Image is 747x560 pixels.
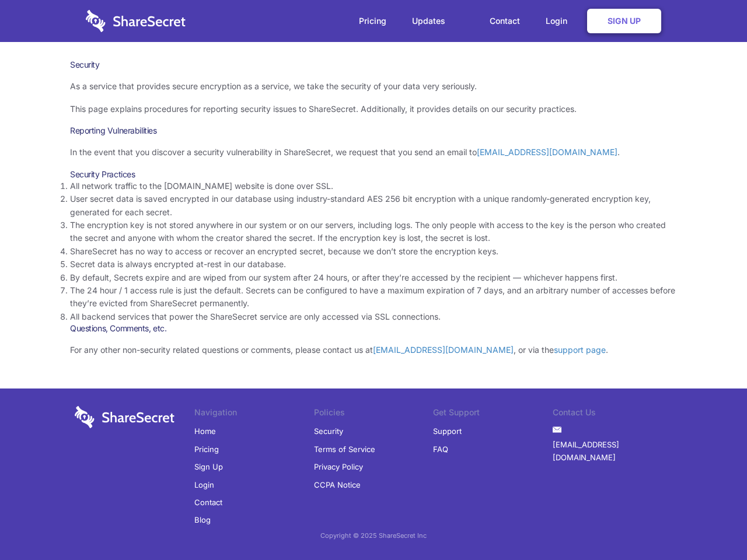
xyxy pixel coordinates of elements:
[70,219,677,245] li: The encryption key is not stored anywhere in our system or on our servers, including logs. The on...
[70,245,677,258] li: ShareSecret has no way to access or recover an encrypted secret, because we don’t store the encry...
[194,406,314,422] li: Navigation
[314,406,434,422] li: Policies
[534,3,585,39] a: Login
[373,345,514,355] a: [EMAIL_ADDRESS][DOMAIN_NAME]
[70,344,677,356] p: For any other non-security related questions or comments, please contact us at , or via the .
[70,271,677,284] li: By default, Secrets expire and are wiped from our system after 24 hours, or after they’re accesse...
[70,284,677,310] li: The 24 hour / 1 access rule is just the default. Secrets can be configured to have a maximum expi...
[314,458,363,475] a: Privacy Policy
[587,9,661,33] a: Sign Up
[70,146,677,159] p: In the event that you discover a security vulnerability in ShareSecret, we request that you send ...
[554,345,606,355] a: support page
[194,458,223,475] a: Sign Up
[478,3,532,39] a: Contact
[194,494,222,511] a: Contact
[194,422,216,440] a: Home
[433,422,462,440] a: Support
[314,422,343,440] a: Security
[194,476,214,494] a: Login
[70,310,677,323] li: All backend services that power the ShareSecret service are only accessed via SSL connections.
[553,406,672,422] li: Contact Us
[70,192,677,219] li: User secret data is saved encrypted in our database using industry-standard AES 256 bit encryptio...
[70,80,677,93] p: As a service that provides secure encryption as a service, we take the security of your data very...
[86,10,186,32] img: logo-wordmark-white-trans-d4663122ce5f474addd5e946df7df03e33cb6a1c49d2221995e7729f52c070b2.svg
[70,169,677,180] h3: Security Practices
[433,440,448,458] a: FAQ
[477,147,617,157] a: [EMAIL_ADDRESS][DOMAIN_NAME]
[553,436,672,467] a: [EMAIL_ADDRESS][DOMAIN_NAME]
[347,3,398,39] a: Pricing
[314,476,361,494] a: CCPA Notice
[194,440,219,458] a: Pricing
[70,258,677,271] li: Secret data is always encrypted at-rest in our database.
[70,180,677,192] li: All network traffic to the [DOMAIN_NAME] website is done over SSL.
[70,103,677,116] p: This page explains procedures for reporting security issues to ShareSecret. Additionally, it prov...
[433,406,553,422] li: Get Support
[70,323,677,334] h3: Questions, Comments, etc.
[194,511,211,528] a: Blog
[70,125,677,136] h3: Reporting Vulnerabilities
[70,60,677,70] h1: Security
[314,440,375,458] a: Terms of Service
[75,406,174,428] img: logo-wordmark-white-trans-d4663122ce5f474addd5e946df7df03e33cb6a1c49d2221995e7729f52c070b2.svg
